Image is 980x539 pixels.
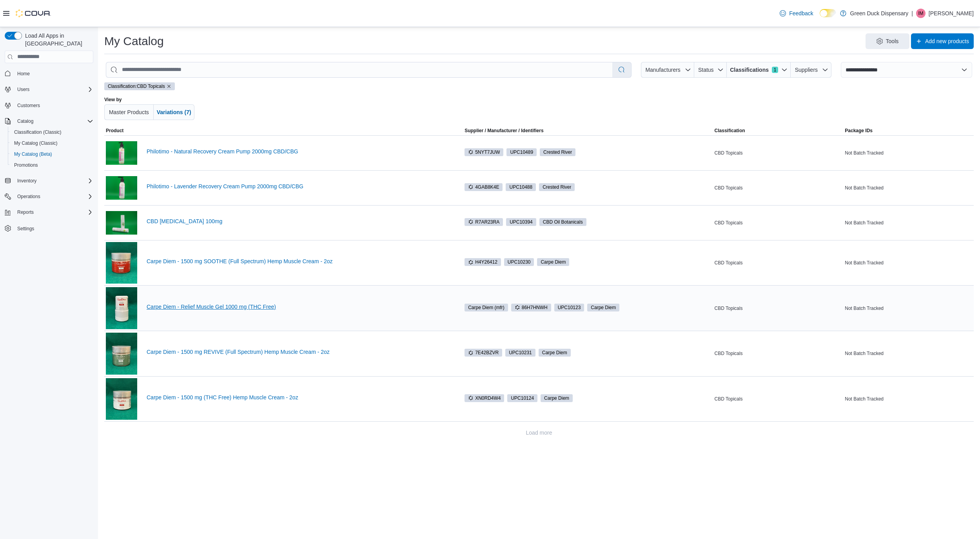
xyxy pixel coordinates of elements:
button: Add new products [911,33,974,49]
button: My Catalog (Classic) [8,138,96,149]
span: Crested River [540,148,575,156]
span: Carpe Diem (mfr) [468,304,505,311]
span: Package IDs [845,127,873,134]
span: Home [17,71,30,77]
img: Cova [16,9,51,17]
h1: My Catalog [104,33,164,49]
span: Carpe Diem [542,349,567,356]
span: Customers [14,100,93,110]
span: Carpe Diem [541,394,573,402]
div: Not Batch Tracked [843,218,974,228]
div: Not Batch Tracked [843,349,974,358]
span: R7AR23RA [468,219,499,226]
a: Settings [14,224,37,233]
button: Classification (Classic) [8,127,96,138]
button: Manufacturers [641,62,694,78]
span: 1 active filters [772,67,778,73]
span: UPC10488 [506,183,536,191]
span: UPC10394 [506,218,536,226]
button: Settings [2,222,96,234]
span: UPC10489 [506,148,537,156]
a: My Catalog (Classic) [11,138,61,148]
a: My Catalog (Beta) [11,149,55,159]
button: Users [14,85,33,94]
span: 7E42BZVR [465,349,502,357]
button: Operations [14,192,44,201]
span: Feedback [789,9,813,17]
span: Suppliers [795,67,818,73]
span: My Catalog (Classic) [11,138,93,148]
a: Philotimo - Lavender Recovery Cream Pump 2000mg CBD/CBG [147,183,450,189]
a: CBD [MEDICAL_DATA] 100mg [147,218,450,224]
span: Manufacturers [645,67,680,73]
span: UPC 10394 [510,219,533,226]
span: Promotions [14,162,38,168]
span: My Catalog (Beta) [14,151,52,157]
button: Catalog [14,117,36,126]
span: Supplier / Manufacturer / Identifiers [454,127,543,134]
span: Settings [14,223,93,233]
span: UPC 10230 [508,259,531,266]
span: Crested River [543,149,572,156]
input: Dark Mode [820,9,836,17]
span: H4Y26412 [468,259,497,266]
a: Feedback [777,5,816,21]
span: Crested River [539,183,575,191]
a: Promotions [11,160,41,170]
span: Classifications [730,66,769,74]
span: Add new products [925,37,969,45]
span: Customers [17,102,40,109]
span: R7AR23RA [465,218,503,226]
button: Operations [2,191,96,202]
span: Master Products [109,109,149,115]
span: Users [17,86,29,93]
span: UPC10124 [507,394,537,402]
div: Not Batch Tracked [843,148,974,158]
span: UPC 10489 [510,149,533,156]
label: View by [104,97,122,103]
span: Users [14,85,93,94]
span: Operations [14,192,93,201]
div: CBD Topicals [713,394,844,404]
button: Master Products [104,104,154,120]
span: Inventory [17,178,36,184]
div: Not Batch Tracked [843,304,974,313]
button: Reports [2,207,96,218]
span: Carpe Diem (mfr) [465,304,508,311]
button: Variations (7) [154,104,194,120]
img: Carpe Diem - Relief Muscle Gel 1000 mg (THC Free) [106,287,137,329]
span: CBD Oil Botanicals [543,219,583,226]
span: 86H7HNWH [511,304,551,311]
span: Carpe Diem [587,304,619,311]
div: Not Batch Tracked [843,183,974,193]
img: Carpe Diem - 1500 mg SOOTHE (Full Spectrum) Hemp Muscle Cream - 2oz [106,242,137,284]
a: Carpe Diem - 1500 mg SOOTHE (Full Spectrum) Hemp Muscle Cream - 2oz [147,258,450,264]
button: Promotions [8,160,96,171]
img: Philotimo - Lavender Recovery Cream Pump 2000mg CBD/CBG [106,176,137,200]
span: Carpe Diem [544,395,569,402]
button: Catalog [2,116,96,127]
div: CBD Topicals [713,258,844,268]
span: 4GAB8K4E [465,183,503,191]
a: Customers [14,101,43,110]
span: XN0RD4W4 [465,394,504,402]
span: 5NYT7JUW [468,149,500,156]
span: Classification (Classic) [14,129,62,135]
span: Load more [526,429,552,437]
button: Classifications1 active filters [727,62,791,78]
button: Load more [523,425,555,441]
div: Not Batch Tracked [843,258,974,268]
button: Customers [2,100,96,111]
button: My Catalog (Beta) [8,149,96,160]
span: UPC10123 [554,304,584,311]
span: UPC 10488 [509,184,532,191]
span: UPC10230 [504,258,534,266]
span: IM [918,9,923,18]
span: Classification (Classic) [11,127,93,137]
img: Carpe Diem - 1500 mg (THC Free) Hemp Muscle Cream - 2oz [106,378,137,420]
span: Status [698,67,714,73]
span: Classification: CBD Topicals [104,82,175,90]
span: My Catalog (Beta) [11,149,93,159]
span: Promotions [11,160,93,170]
